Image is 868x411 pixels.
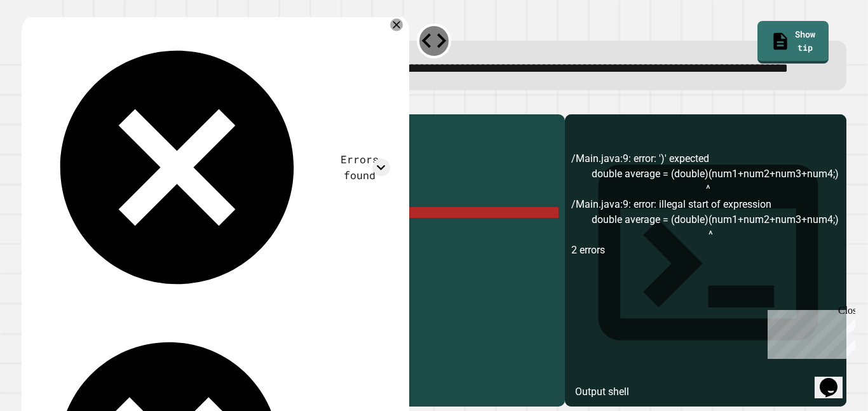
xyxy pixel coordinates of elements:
[330,152,390,183] div: Errors found
[571,151,840,407] div: /Main.java:9: error: ')' expected double average = (double)(num1+num2+num3+num4;) ^ /Main.java:9:...
[763,305,855,359] iframe: chat widget
[815,360,855,398] iframe: chat widget
[757,21,829,64] a: Show tip
[5,5,88,81] div: Chat with us now!Close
